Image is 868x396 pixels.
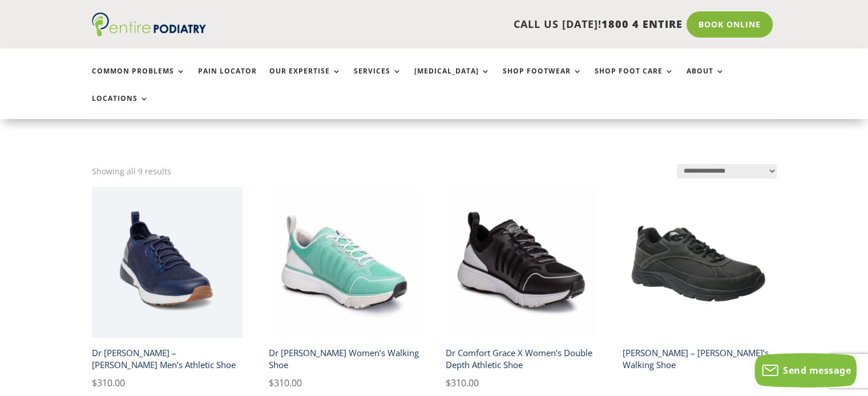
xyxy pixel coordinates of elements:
img: Dr Comfort Grace Women's Athletic Shoe Seafoam Green [269,187,420,338]
h2: Dr Comfort Grace X Women’s Double Depth Athletic Shoe [446,343,597,375]
a: [MEDICAL_DATA] [414,67,490,92]
img: aaron drew shoe black mens walking shoe entire podiatry [623,187,774,338]
a: jack dr comfort blue mens casual athletic shoe entire podiatryDr [PERSON_NAME] – [PERSON_NAME] Me... [92,187,243,390]
a: Book Online [687,11,773,38]
h2: [PERSON_NAME] – [PERSON_NAME]’s Walking Shoe [623,343,774,375]
img: jack dr comfort blue mens casual athletic shoe entire podiatry [92,187,243,338]
span: 1800 4 ENTIRE [601,17,683,31]
a: Pain Locator [198,67,257,92]
span: $ [92,377,97,389]
select: Shop order [677,164,776,179]
bdi: 310.00 [92,377,125,389]
h2: Dr [PERSON_NAME] Women’s Walking Shoe [269,343,420,375]
span: Send message [783,364,851,377]
span: $ [446,377,451,389]
a: Shop Footwear [503,67,582,92]
img: Dr Comfort Grace X Women's Athletic Shoe Black [446,187,597,338]
a: Services [354,67,402,92]
a: Entire Podiatry [92,27,206,39]
button: Send message [754,353,857,387]
h2: Dr [PERSON_NAME] – [PERSON_NAME] Men’s Athletic Shoe [92,343,243,375]
span: $ [269,377,274,389]
a: aaron drew shoe black mens walking shoe entire podiatry[PERSON_NAME] – [PERSON_NAME]’s Walking Shoe [623,187,774,375]
p: Showing all 9 results [92,164,171,179]
a: About [687,67,725,92]
a: Our Expertise [269,67,341,92]
bdi: 310.00 [269,377,302,389]
p: CALL US [DATE]! [250,17,683,32]
a: Dr Comfort Grace X Women's Athletic Shoe BlackDr Comfort Grace X Women’s Double Depth Athletic Sh... [446,187,597,390]
a: Dr Comfort Grace Women's Athletic Shoe Seafoam GreenDr [PERSON_NAME] Women’s Walking Shoe $310.00 [269,187,420,390]
img: logo (1) [92,13,206,36]
a: Locations [92,95,149,119]
a: Shop Foot Care [595,67,674,92]
a: Common Problems [92,67,185,92]
bdi: 310.00 [446,377,479,389]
